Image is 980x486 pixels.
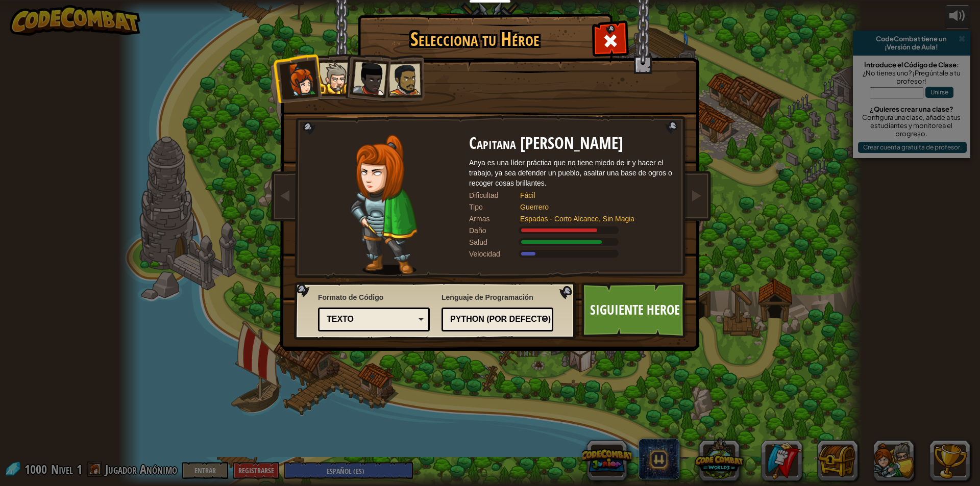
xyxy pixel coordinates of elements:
[581,282,688,338] a: Siguiente Heroe
[378,55,425,102] li: Alejandro El Duelista
[469,202,520,212] div: Tipo
[469,249,673,259] div: Se mueve a 6 metros por segundo.
[469,237,520,247] div: Salud
[360,29,590,50] h1: Selecciona tu Héroe
[327,314,415,325] div: Texto
[469,190,520,200] div: Dificultad
[469,135,673,152] h2: Capitana [PERSON_NAME]
[294,282,579,340] img: language-selector-background.png
[469,158,673,188] div: Anya es una líder práctica que no tiene miedo de ir y hacer el trabajo, ya sea defender un pueblo...
[309,54,355,100] li: Señor Tharin Puñotrueno
[520,202,663,212] div: Guerrero
[520,214,663,224] div: Espadas - Corto Alcance, Sin Magia
[469,249,520,259] div: Velocidad
[272,53,322,103] li: Capitana Anya Weston
[350,135,417,275] img: captain-pose.png
[450,314,538,325] div: Python (Por defecto)
[520,190,663,200] div: Fácil
[469,225,673,236] div: Ofertas 120% of listed Guerrero weapon damage.
[469,225,520,236] div: Daño
[318,292,430,302] span: Formato de Código
[469,237,673,247] div: Ganancias 140% of listed Guerrero salud de armadura.
[341,52,391,101] li: Dama Ida Corazón Justo
[442,292,553,302] span: Lenguaje de Programación
[469,214,520,224] div: Armas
